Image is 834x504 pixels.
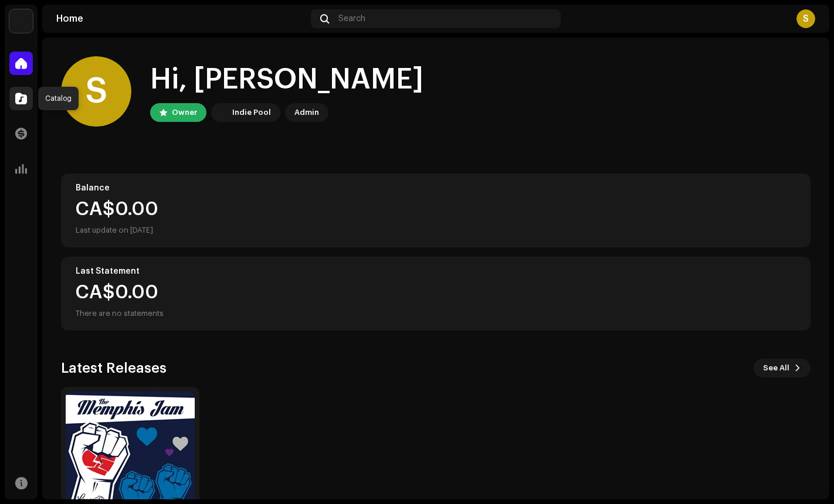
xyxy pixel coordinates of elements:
[754,359,811,377] button: See All
[76,267,796,276] div: Last Statement
[763,356,789,380] span: See All
[213,105,228,120] img: 190830b2-3b53-4b0d-992c-d3620458de1d
[232,105,271,120] div: Indie Pool
[172,105,197,120] div: Owner
[61,173,811,247] re-o-card-value: Balance
[76,183,796,193] div: Balance
[76,307,164,321] div: There are no statements
[76,223,796,237] div: Last update on [DATE]
[150,61,423,98] div: Hi, [PERSON_NAME]
[9,9,33,33] img: 190830b2-3b53-4b0d-992c-d3620458de1d
[61,56,131,127] div: S
[61,257,811,331] re-o-card-value: Last Statement
[294,105,319,120] div: Admin
[56,14,306,23] div: Home
[338,14,365,23] span: Search
[61,359,167,377] h3: Latest Releases
[796,9,815,28] div: S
